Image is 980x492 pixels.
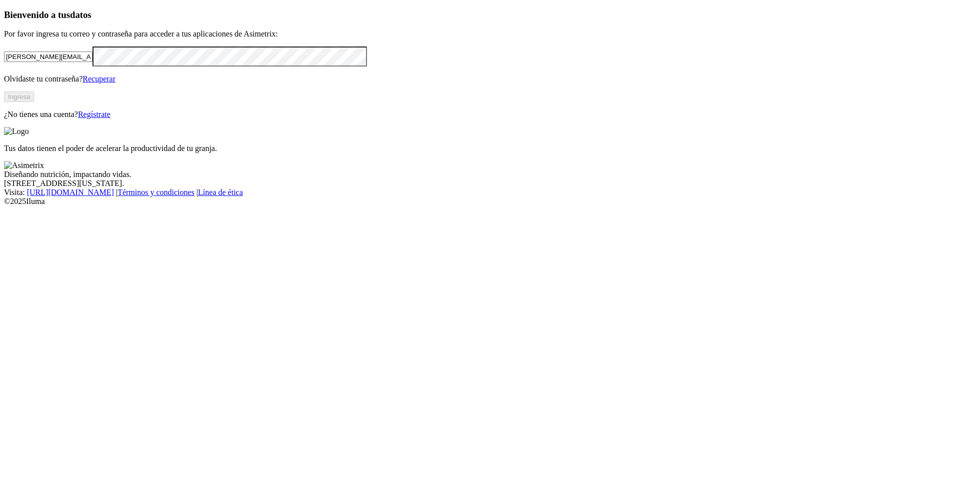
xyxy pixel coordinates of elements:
[4,110,976,119] p: ¿No tienes una cuenta?
[4,127,29,136] img: Logo
[4,179,976,188] div: [STREET_ADDRESS][US_STATE].
[82,74,115,83] a: Recuperar
[4,9,976,20] h3: Bienvenido a tus
[4,170,976,179] div: Diseñando nutrición, impactando vidas.
[27,188,114,196] a: [URL][DOMAIN_NAME]
[4,74,976,83] p: Olvidaste tu contraseña?
[70,9,91,20] span: datos
[4,29,976,38] p: Por favor ingresa tu correo y contraseña para acceder a tus aplicaciones de Asimetrix:
[198,188,243,196] a: Línea de ética
[4,161,44,170] img: Asimetrix
[4,91,34,102] button: Ingresa
[78,110,110,118] a: Regístrate
[117,188,194,196] a: Términos y condiciones
[4,188,976,197] div: Visita : | |
[4,144,976,153] p: Tus datos tienen el poder de acelerar la productividad de tu granja.
[4,51,92,62] input: Tu correo
[4,197,976,206] div: © 2025 Iluma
